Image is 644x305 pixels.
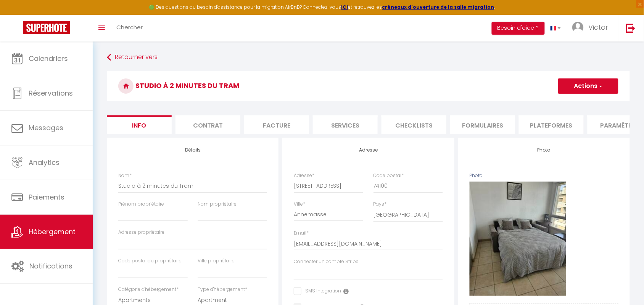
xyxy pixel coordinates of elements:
span: Calendriers [29,54,68,63]
label: Email [294,230,309,237]
a: créneaux d'ouverture de la salle migration [382,4,494,10]
li: Facture [244,115,309,134]
h4: Adresse [294,147,443,153]
label: Adresse propriétaire [118,229,164,236]
label: Photo [470,172,483,179]
label: Ville propriétaire [198,257,235,265]
img: logout [626,23,636,33]
a: Retourner vers [107,51,630,64]
li: Formulaires [450,115,515,134]
label: Code postal du propriétaire [118,257,182,265]
iframe: Chat [612,271,638,299]
label: Code postal [374,172,404,179]
label: Ville [294,201,305,208]
li: Services [313,115,378,134]
a: ... Victor [567,15,618,42]
a: Chercher [111,15,148,42]
label: Prénom propriétaire [118,201,164,208]
h4: Détails [118,147,267,153]
a: ICI [341,4,348,10]
img: Super Booking [23,21,70,34]
span: Paiements [29,192,64,202]
button: Ouvrir le widget de chat LiveChat [6,3,29,26]
label: Nom propriétaire [198,201,237,208]
span: Messages [29,123,63,133]
span: Hébergement [29,227,76,236]
span: Notifications [29,261,72,271]
button: Besoin d'aide ? [492,22,545,35]
label: Type d'hébergement [198,286,247,293]
li: Checklists [382,115,446,134]
span: Victor [589,22,609,32]
label: Pays [374,201,387,208]
li: Plateformes [519,115,584,134]
label: Adresse [294,172,314,179]
label: Nom [118,172,132,179]
li: Info [107,115,172,134]
h3: Studio à 2 minutes du Tram [107,71,630,101]
h4: Photo [470,147,618,153]
span: Chercher [116,23,143,31]
span: Analytics [29,158,60,167]
span: Réservations [29,88,73,98]
label: Catégorie d'hébergement [118,286,179,293]
img: ... [572,22,584,33]
li: Contrat [175,115,240,134]
button: Actions [558,78,618,94]
label: Connecter un compte Stripe [294,258,359,265]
